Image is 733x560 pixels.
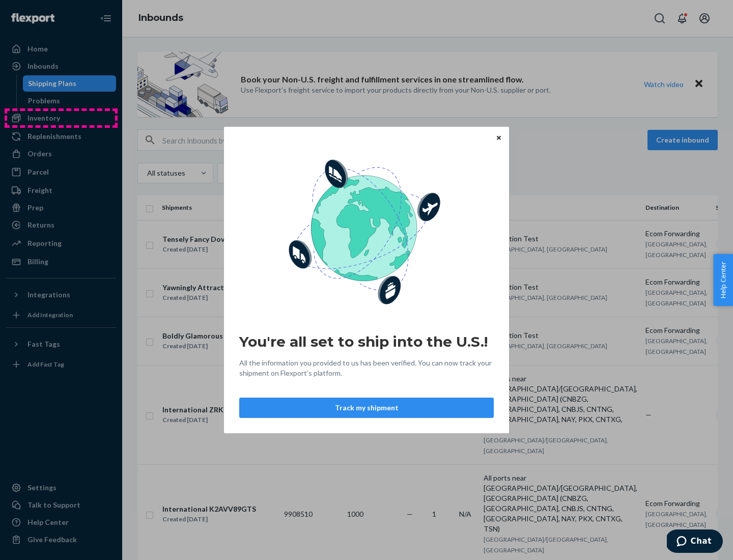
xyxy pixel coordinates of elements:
span: All the information you provided to us has been verified. You can now track your shipment on Flex... [239,358,494,378]
h2: You're all set to ship into the U.S.! [239,332,494,351]
button: Track my shipment [239,398,494,418]
button: Close [494,132,504,143]
button: Help Center [713,254,733,306]
span: Chat [24,7,45,16]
